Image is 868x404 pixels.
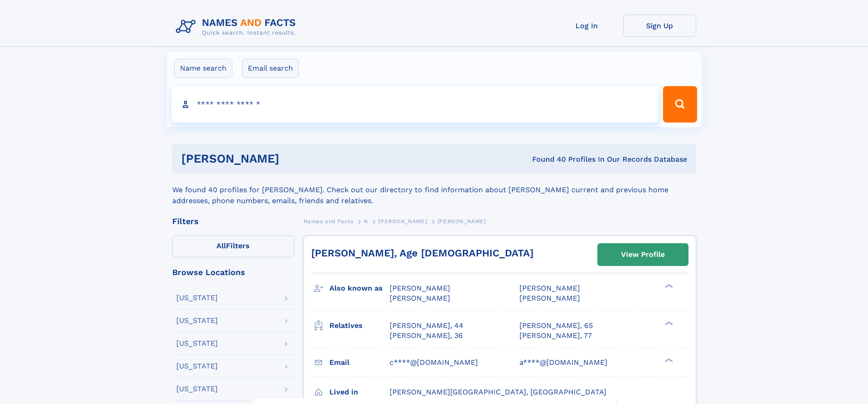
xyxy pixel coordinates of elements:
span: [PERSON_NAME] [390,294,450,302]
span: [PERSON_NAME][GEOGRAPHIC_DATA], [GEOGRAPHIC_DATA] [390,388,606,396]
div: ❯ [663,320,673,326]
span: N [364,218,368,225]
h1: [PERSON_NAME] [181,153,406,164]
div: [US_STATE] [176,340,218,347]
div: Filters [172,217,294,225]
div: ❯ [663,357,673,363]
a: Sign Up [623,15,696,37]
span: [PERSON_NAME] [378,218,427,225]
div: View Profile [621,244,665,265]
img: Logo Names and Facts [172,15,303,39]
div: We found 40 profiles for [PERSON_NAME]. Check out our directory to find information about [PERSON... [172,174,696,206]
h3: Lived in [329,384,390,400]
h3: Also known as [329,281,390,296]
span: [PERSON_NAME] [519,284,580,292]
span: [PERSON_NAME] [390,284,450,292]
a: [PERSON_NAME], 65 [519,321,593,331]
a: View Profile [598,244,688,266]
span: All [216,241,226,250]
div: Found 40 Profiles In Our Records Database [406,154,687,164]
a: [PERSON_NAME], 77 [519,331,592,341]
a: Names and Facts [303,215,354,227]
div: [US_STATE] [176,385,218,393]
h3: Relatives [329,318,390,333]
span: [PERSON_NAME] [437,218,486,225]
a: [PERSON_NAME], 36 [390,331,463,341]
div: Browse Locations [172,268,294,276]
button: Search Button [663,86,697,123]
a: Log In [550,15,623,37]
div: [US_STATE] [176,294,218,302]
label: Filters [172,235,294,257]
div: ❯ [663,283,673,289]
a: [PERSON_NAME] [378,215,427,227]
h3: Email [329,355,390,370]
a: [PERSON_NAME], Age [DEMOGRAPHIC_DATA] [311,247,534,259]
label: Name search [174,59,232,78]
span: [PERSON_NAME] [519,294,580,302]
div: [US_STATE] [176,317,218,324]
input: search input [171,86,659,123]
div: [US_STATE] [176,363,218,370]
a: N [364,215,368,227]
label: Email search [242,59,299,78]
a: [PERSON_NAME], 44 [390,321,463,331]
